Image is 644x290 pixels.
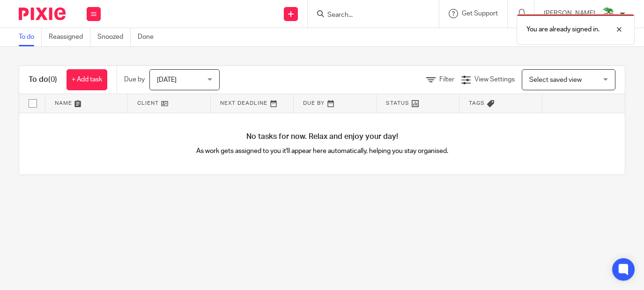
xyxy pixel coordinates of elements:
[19,7,66,20] img: Pixie
[529,77,582,83] span: Select saved view
[439,76,454,83] span: Filter
[29,75,57,85] h1: To do
[526,25,600,34] p: You are already signed in.
[469,101,485,106] span: Tags
[48,76,57,83] span: (0)
[157,77,177,83] span: [DATE]
[97,28,131,46] a: Snoozed
[19,28,42,46] a: To do
[67,69,107,90] a: + Add task
[170,146,474,156] p: As work gets assigned to you it'll appear here automatically, helping you stay organised.
[19,132,625,142] h4: No tasks for now. Relax and enjoy your day!
[138,28,161,46] a: Done
[600,7,615,22] img: Cherubi-Pokemon-PNG-Isolated-HD.png
[474,76,515,83] span: View Settings
[49,28,90,46] a: Reassigned
[124,75,145,84] p: Due by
